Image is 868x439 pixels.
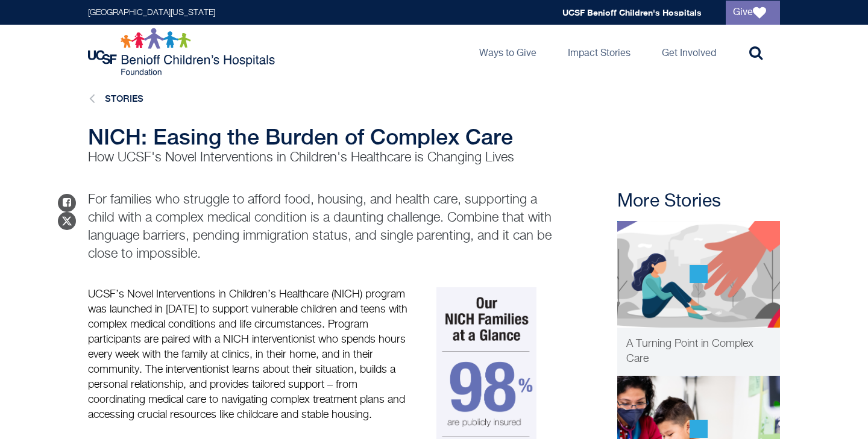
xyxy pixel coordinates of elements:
a: Give [726,1,780,25]
a: [GEOGRAPHIC_DATA][US_STATE] [88,8,215,17]
a: Get Involved [652,25,726,79]
a: Ways to Give [470,25,546,79]
a: Patient Care NICH A Turning Point in Complex Care [617,221,780,376]
span: A Turning Point in Complex Care [626,338,753,364]
img: Logo for UCSF Benioff Children's Hospitals Foundation [88,28,278,76]
p: For families who struggle to afford food, housing, and health care, supporting a child with a com... [88,191,552,263]
span: NICH: Easing the Burden of Complex Care [88,124,513,149]
img: NICH [617,221,780,328]
p: How UCSF's Novel Interventions in Children's Healthcare is Changing Lives [88,149,552,167]
a: UCSF Benioff Children's Hospitals [562,7,702,17]
a: Impact Stories [558,25,640,79]
a: Stories [105,93,143,104]
p: UCSF’s Novel Interventions in Children’s Healthcare (NICH) program was launched in [DATE] to supp... [88,287,410,423]
h2: More Stories [617,191,780,213]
